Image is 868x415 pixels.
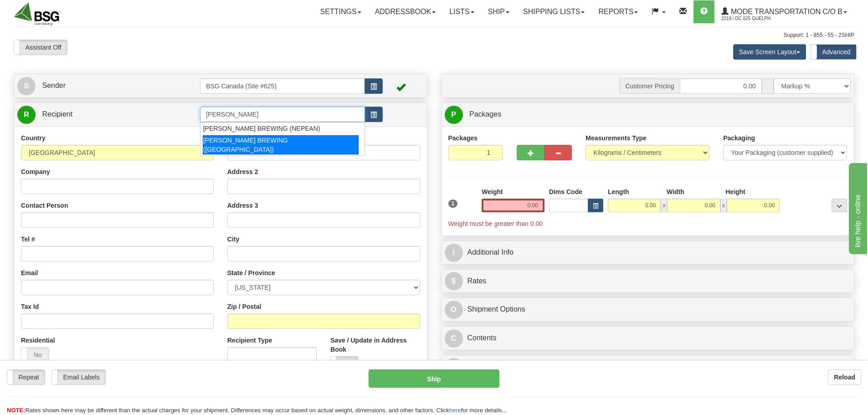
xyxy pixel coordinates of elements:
[227,336,272,345] label: Recipient Type
[442,0,481,23] a: Lists
[445,244,463,262] span: I
[661,199,667,212] span: x
[227,235,239,244] label: City
[14,31,854,39] div: Support: 1 - 855 - 55 - 2SHIP
[608,187,629,196] label: Length
[714,0,854,23] a: Mode Transportation c/o B 2219 / DC 625 Guelph
[200,78,365,94] input: Sender Id
[448,220,543,227] span: Weight must be greater than 0.00
[721,14,790,23] span: 2219 / DC 625 Guelph
[482,187,503,196] label: Weight
[227,201,258,210] label: Address 3
[21,268,38,277] label: Email
[17,77,200,95] a: S Sender
[203,124,359,133] div: [PERSON_NAME] BREWING (NEPEAN)
[828,369,861,385] button: Reload
[445,272,851,291] a: $Rates
[17,77,36,95] span: S
[330,336,420,354] label: Save / Update in Address Book
[445,106,463,124] span: P
[729,8,842,15] span: Mode Transportation c/o B
[445,329,851,348] a: CContents
[448,200,458,208] span: 1
[14,2,61,26] img: logo2219.jpg
[725,187,745,196] label: Height
[445,358,851,376] a: CCustoms
[7,370,45,384] label: Repeat
[832,199,847,212] div: ...
[42,82,66,89] span: Sender
[619,78,679,94] span: Customer Pricing
[7,407,25,414] span: NOTE:
[445,300,851,319] a: OShipment Options
[369,369,499,388] button: Ship
[14,40,67,55] label: Assistant Off
[21,348,49,362] label: No
[21,336,55,345] label: Residential
[720,199,727,212] span: x
[445,301,463,319] span: O
[17,106,36,124] span: R
[445,358,463,376] span: C
[203,135,359,154] div: [PERSON_NAME] BREWING ([GEOGRAPHIC_DATA])
[733,44,806,60] button: Save Screen Layout
[52,370,105,384] label: Email Labels
[591,0,645,23] a: Reports
[331,357,358,371] label: No
[21,133,46,143] label: Country
[449,407,461,414] a: here
[227,268,275,277] label: State / Province
[313,0,368,23] a: Settings
[834,374,855,381] b: Reload
[227,167,258,176] label: Address 2
[21,167,50,176] label: Company
[549,187,582,196] label: Dims Code
[723,133,755,143] label: Packaging
[200,107,365,122] input: Recipient Id
[445,243,851,262] a: IAdditional Info
[667,187,684,196] label: Width
[811,45,856,59] label: Advanced
[586,133,647,143] label: Measurements Type
[445,272,463,290] span: $
[17,105,180,124] a: R Recipient
[7,5,84,16] div: live help - online
[448,133,478,143] label: Packages
[368,0,443,23] a: Addressbook
[469,110,501,118] span: Packages
[21,235,35,244] label: Tel #
[227,302,262,311] label: Zip / Postal
[21,201,68,210] label: Contact Person
[42,110,72,118] span: Recipient
[445,329,463,348] span: C
[445,105,851,124] a: P Packages
[481,0,516,23] a: Ship
[516,0,591,23] a: Shipping lists
[21,302,39,311] label: Tax Id
[847,161,867,254] iframe: chat widget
